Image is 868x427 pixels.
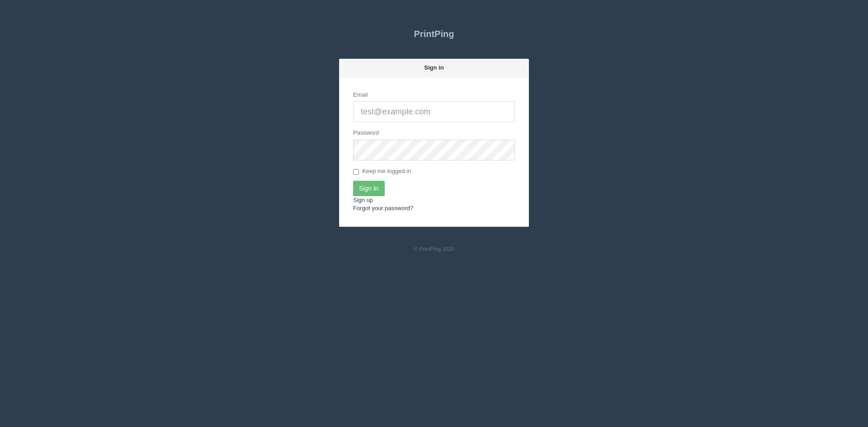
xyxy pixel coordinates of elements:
a: PrintPing [339,23,529,45]
label: Email [353,91,368,99]
a: Sign up [353,197,373,203]
small: © PrintPing 2020 [414,246,454,252]
label: Password [353,129,379,137]
input: test@example.com [353,101,515,122]
a: Forgot your password? [353,205,413,211]
strong: Sign in [424,64,443,71]
input: Keep me logged in [353,169,359,175]
input: Sign In [353,181,385,196]
label: Keep me logged in [353,167,411,176]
